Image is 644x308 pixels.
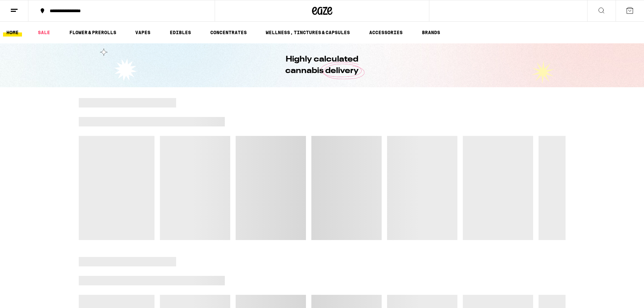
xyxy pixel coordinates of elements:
[419,28,444,37] a: BRANDS
[207,28,250,37] a: CONCENTRATES
[266,54,378,77] h1: Highly calculated cannabis delivery
[66,28,120,37] a: FLOWER & PREROLLS
[166,28,194,37] a: EDIBLES
[34,28,53,37] a: SALE
[132,28,154,37] a: VAPES
[262,28,353,37] a: WELLNESS, TINCTURES & CAPSULES
[3,28,22,37] a: HOME
[366,28,406,37] a: ACCESSORIES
